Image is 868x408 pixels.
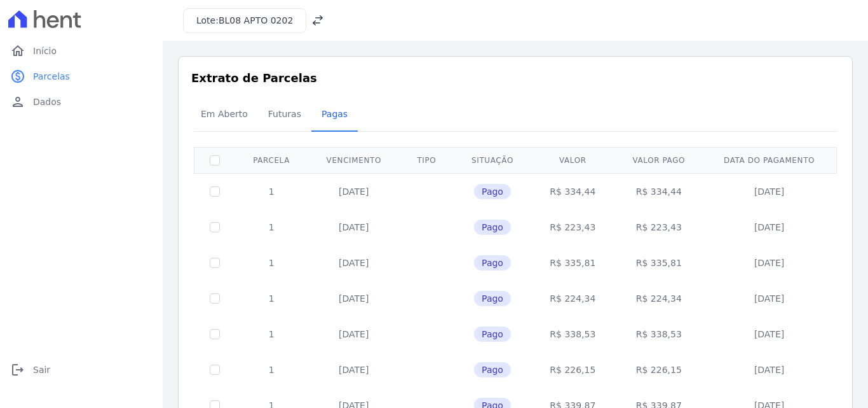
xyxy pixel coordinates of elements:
input: Só é possível selecionar pagamentos em aberto [210,329,220,339]
td: R$ 224,34 [532,281,614,316]
i: person [10,94,25,109]
td: [DATE] [703,173,834,209]
span: Em Aberto [193,101,255,127]
span: Sair [33,363,50,376]
th: Situação [454,147,532,173]
input: Só é possível selecionar pagamentos em aberto [210,186,220,197]
i: logout [10,362,25,377]
input: Só é possível selecionar pagamentos em aberto [210,293,220,304]
td: R$ 226,15 [532,352,614,388]
td: 1 [235,352,308,388]
span: Pago [474,220,511,235]
td: [DATE] [703,316,834,352]
td: 1 [235,173,308,209]
span: Pago [474,184,511,199]
h3: Extrato de Parcelas [191,69,839,87]
td: R$ 335,81 [614,245,703,281]
td: 1 [235,209,308,245]
a: Futuras [258,99,311,132]
td: R$ 335,81 [532,245,614,281]
i: home [10,43,25,59]
span: Pago [474,255,511,271]
span: Parcelas [33,70,70,83]
a: paidParcelas [5,64,158,89]
th: Data do pagamento [703,147,834,173]
td: 1 [235,281,308,316]
th: Valor pago [614,147,703,173]
span: Pago [474,291,511,306]
td: 1 [235,316,308,352]
span: Futuras [261,101,309,127]
td: [DATE] [308,245,400,281]
a: logoutSair [5,357,158,383]
h3: Lote: [196,14,293,27]
td: [DATE] [703,245,834,281]
a: homeInício [5,38,158,64]
td: 1 [235,245,308,281]
span: Dados [33,95,61,108]
a: Em Aberto [191,99,258,132]
td: R$ 223,43 [614,209,703,245]
input: Só é possível selecionar pagamentos em aberto [210,258,220,268]
span: Pago [474,327,511,342]
td: R$ 338,53 [532,316,614,352]
td: [DATE] [703,352,834,388]
td: [DATE] [308,352,400,388]
span: Pagas [314,101,355,127]
td: [DATE] [703,281,834,316]
td: R$ 224,34 [614,281,703,316]
span: Início [33,45,57,57]
input: Só é possível selecionar pagamentos em aberto [210,365,220,375]
td: R$ 223,43 [532,209,614,245]
td: R$ 334,44 [532,173,614,209]
th: Vencimento [308,147,400,173]
td: [DATE] [703,209,834,245]
td: [DATE] [308,209,400,245]
a: personDados [5,89,158,115]
th: Parcela [235,147,308,173]
i: paid [10,69,25,84]
td: [DATE] [308,281,400,316]
th: Tipo [400,147,453,173]
th: Valor [532,147,614,173]
td: R$ 334,44 [614,173,703,209]
a: Pagas [311,99,358,132]
span: Pago [474,362,511,377]
td: [DATE] [308,316,400,352]
td: [DATE] [308,173,400,209]
td: R$ 338,53 [614,316,703,352]
input: Só é possível selecionar pagamentos em aberto [210,222,220,232]
span: BL08 APTO 0202 [219,15,293,25]
td: R$ 226,15 [614,352,703,388]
